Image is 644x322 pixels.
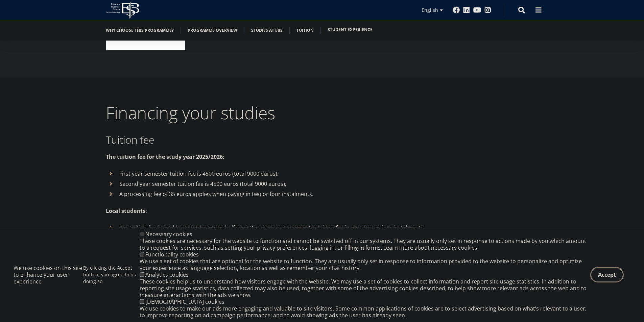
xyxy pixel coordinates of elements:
label: [DEMOGRAPHIC_DATA] cookies [145,298,224,305]
div: These cookies are necessary for the website to function and cannot be switched off in our systems... [140,238,590,251]
a: Programme overview [188,27,237,34]
a: Youtube [473,7,481,14]
label: Analytics cookies [145,271,189,278]
div: We use cookies to make our ads more engaging and valuable to site visitors. Some common applicati... [140,305,590,319]
a: Tuition [296,27,314,34]
div: We use a set of cookies that are optional for the website to function. They are usually only set ... [140,258,590,271]
a: Facebook [453,7,460,14]
span: Two-year MBA [8,103,37,109]
h2: We use cookies on this site to enhance your user experience [14,265,83,285]
h2: Financing your studies [106,104,427,121]
a: Student experience [328,26,373,33]
li: A processing fee of 35 euros applies when paying in two or four instalments. [106,189,427,199]
li: First year semester tuition fee is 4500 euros (total 9000 euros); [106,169,427,179]
span: You can pay the semester tuition fee in one, two or four instalments. [250,224,425,231]
span: Last Name [161,0,182,6]
strong: Local students: [106,207,147,215]
input: Technology Innovation MBA [2,112,6,116]
h3: Tuition fee [106,135,427,145]
span: Technology Innovation MBA [8,112,65,118]
button: Accept [590,267,624,282]
a: Studies at EBS [251,27,283,34]
input: Two-year MBA [2,103,6,107]
strong: The tuition fee for the study year 2025/2026: [106,153,224,160]
a: Instagram [484,7,491,14]
label: Necessary cookies [145,230,192,238]
li: Second year semester tuition fee is 4500 euros (total 9000 euros); [106,179,427,189]
input: One-year MBA (in Estonian) [2,94,6,99]
div: These cookies help us to understand how visitors engage with the website. We may use a set of coo... [140,278,590,298]
li: The tuition fee is paid by semester (every half year). [106,223,427,233]
p: By clicking the Accept button, you agree to us doing so. [83,265,140,285]
span: One-year MBA (in Estonian) [8,94,63,100]
label: Functionality cookies [145,251,199,258]
a: Why choose this programme? [106,27,174,34]
a: Linkedin [463,7,470,14]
